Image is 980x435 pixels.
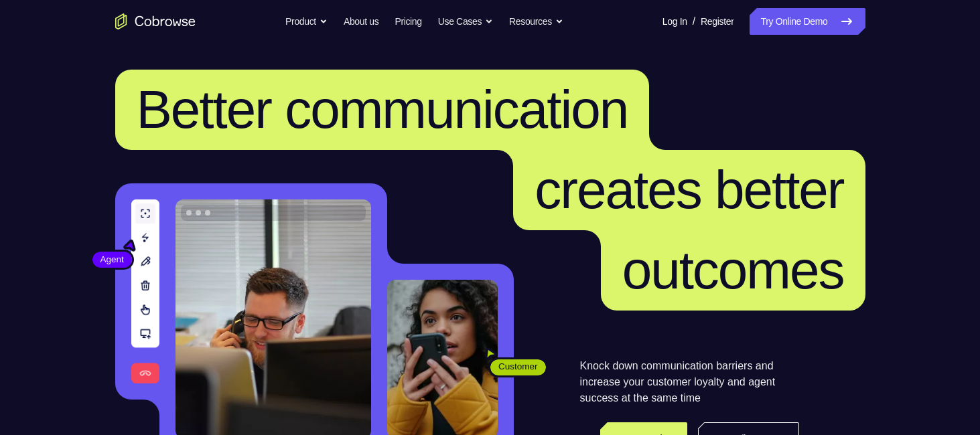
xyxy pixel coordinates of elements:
button: Use Cases [438,8,493,35]
button: Product [285,8,328,35]
a: Go to the home page [115,13,196,29]
button: Resources [509,8,563,35]
a: Register [701,8,733,35]
a: Try Online Demo [750,8,865,35]
span: Better communication [137,80,628,139]
span: / [693,13,695,29]
span: outcomes [622,240,844,300]
a: Log In [662,8,687,35]
p: Knock down communication barriers and increase your customer loyalty and agent success at the sam... [580,358,799,406]
a: About us [344,8,378,35]
a: Pricing [395,8,421,35]
span: creates better [535,160,843,220]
